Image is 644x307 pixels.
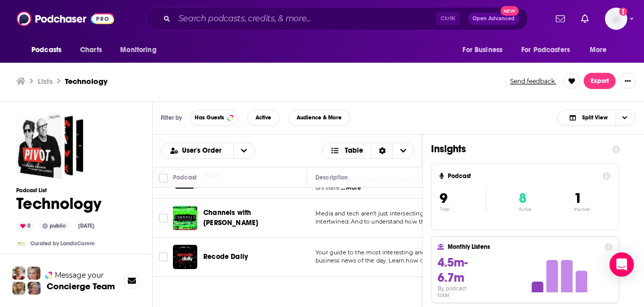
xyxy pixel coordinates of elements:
img: User Profile [605,8,627,30]
span: intertwined. And to understand how those worlds [315,218,455,225]
img: Sydney Profile [12,267,25,280]
button: open menu [161,147,233,154]
span: For Podcasters [521,43,570,57]
span: 1 [574,190,582,207]
span: 9 [440,190,447,207]
span: Message your [55,270,104,280]
button: Export [584,73,616,89]
h4: By podcast total [438,285,480,298]
span: User's Order [182,147,225,154]
span: 8 [519,190,526,207]
span: Ctrl K [436,12,460,25]
svg: Add a profile image [619,8,627,16]
span: More [590,43,607,57]
h3: Filter by [161,114,182,121]
a: Technology [16,112,83,179]
span: Toggle select row [159,213,168,223]
a: Curated by LandisComm [30,240,95,247]
button: open menu [515,40,585,60]
div: Sort Direction [371,143,392,158]
span: Your guide to the most interesting and important tech and [315,249,481,256]
div: [DATE] [74,222,98,230]
input: Search podcasts, credits, & more... [174,11,436,27]
button: open menu [233,143,255,158]
button: open menu [455,40,515,60]
button: open menu [24,40,75,60]
img: Barbara Profile [27,282,41,295]
h3: Podcast List [16,187,101,194]
span: New [500,6,519,16]
span: Audience & More [297,115,342,120]
h4: Monthly Listens [448,243,600,250]
span: Active [256,115,271,120]
button: Has Guests [190,110,239,126]
div: Open Intercom Messenger [610,252,634,277]
span: Channels with [PERSON_NAME] [203,208,258,227]
div: public [39,222,70,231]
button: Audience & More [288,110,350,126]
a: Lists [38,76,53,86]
span: Split View [582,115,607,120]
button: Show More Button [620,73,636,89]
h1: Insights [431,143,604,155]
span: For Business [462,43,503,57]
span: Toggle select row [159,252,168,261]
button: Active [247,110,280,126]
span: Logged in as vjacobi [605,8,627,30]
span: Podcasts [31,43,61,57]
div: Podcast [173,171,197,184]
span: Charts [80,43,102,57]
div: 0 [16,222,34,231]
button: Show profile menu [605,8,627,30]
button: Open AdvancedNew [468,13,519,25]
button: Choose View [557,110,636,126]
p: Active [519,207,531,212]
button: open menu [583,40,620,60]
span: 4.5m-6.7m [438,255,468,285]
span: Open Advanced [473,16,515,21]
a: Show notifications dropdown [552,10,569,27]
a: Show notifications dropdown [577,10,593,27]
button: open menu [113,40,169,60]
img: Podchaser - Follow, Share and Rate Podcasts [17,9,114,28]
p: Total [440,207,486,212]
h3: Technology [65,76,108,86]
span: Monitoring [120,43,156,57]
img: Jules Profile [27,267,41,280]
img: LandisComm [16,239,26,249]
button: Send feedback. [507,77,559,85]
img: Channels with Peter Kafka [173,206,197,230]
a: Charts [74,40,108,60]
img: Jon Profile [12,282,25,295]
div: Description [315,171,348,184]
a: Channels with [PERSON_NAME] [203,208,304,228]
span: Media and tech aren’t just intersecting — they’re fully [315,210,466,217]
span: Recode Daily [203,252,248,261]
span: ...More [341,184,361,192]
button: Choose View [322,143,415,159]
span: Table [345,147,363,154]
span: business news of the day. Learn how our digital w [315,257,455,264]
img: Recode Daily [173,245,197,269]
h2: Choose List sort [161,143,255,159]
h1: Technology [16,194,101,213]
h3: Concierge Team [47,281,115,291]
div: Search podcasts, credits, & more... [147,7,528,30]
span: Has Guests [195,115,224,120]
a: Recode Daily [203,252,248,262]
h4: Podcast [448,172,598,180]
p: Inactive [574,207,590,212]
